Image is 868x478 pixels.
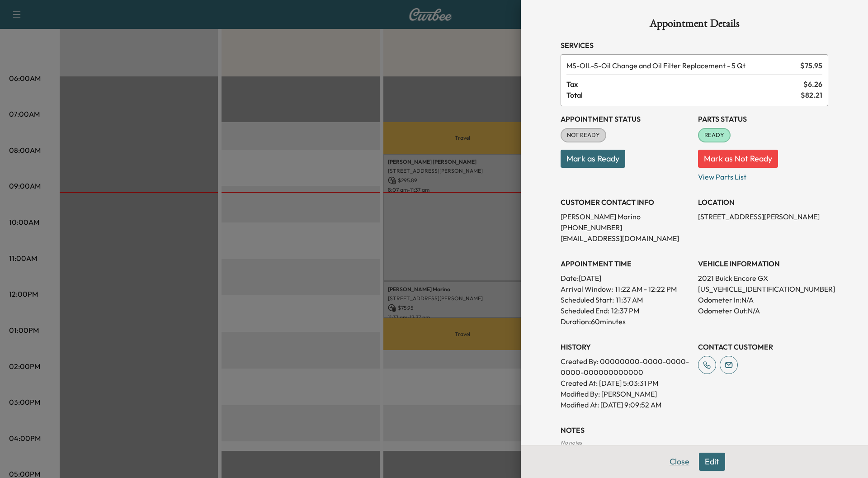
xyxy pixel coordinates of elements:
p: 12:37 PM [611,305,639,316]
p: [EMAIL_ADDRESS][DOMAIN_NAME] [561,233,691,244]
p: 11:37 AM [616,294,643,305]
h3: APPOINTMENT TIME [561,258,691,269]
p: [PHONE_NUMBER] [561,222,691,233]
p: Created By : 00000000-0000-0000-0000-000000000000 [561,356,691,378]
span: $ 82.21 [801,90,822,100]
h3: LOCATION [698,197,828,208]
span: Oil Change and Oil Filter Replacement - 5 Qt [566,60,797,71]
h3: Services [561,40,828,51]
h1: Appointment Details [561,18,828,33]
span: NOT READY [561,131,605,140]
p: Scheduled End: [561,305,609,316]
span: Tax [566,79,803,90]
button: Mark as Ready [561,150,625,168]
p: Created At : [DATE] 5:03:31 PM [561,378,691,388]
p: [PERSON_NAME] Marino [561,211,691,222]
p: Odometer Out: N/A [698,305,828,316]
h3: Appointment Status [561,114,691,124]
h3: History [561,341,691,352]
span: $ 75.95 [800,60,822,71]
p: Odometer In: N/A [698,294,828,305]
button: Edit [699,453,725,471]
button: Close [664,453,695,471]
p: [STREET_ADDRESS][PERSON_NAME] [698,211,828,222]
p: Modified At : [DATE] 9:09:52 AM [561,399,691,410]
h3: NOTES [561,425,828,435]
button: Mark as Not Ready [698,150,778,168]
span: 11:22 AM - 12:22 PM [615,284,677,294]
div: No notes [561,439,828,446]
span: Total [566,90,801,100]
p: Scheduled Start: [561,294,614,305]
p: Arrival Window: [561,284,691,294]
p: 2021 Buick Encore GX [698,273,828,284]
p: View Parts List [698,168,828,182]
p: Modified By : [PERSON_NAME] [561,388,691,399]
p: Duration: 60 minutes [561,316,691,327]
h3: VEHICLE INFORMATION [698,258,828,269]
h3: Parts Status [698,114,828,124]
p: Date: [DATE] [561,273,691,284]
h3: CONTACT CUSTOMER [698,341,828,352]
span: READY [699,131,730,140]
span: $ 6.26 [803,79,822,90]
h3: CUSTOMER CONTACT INFO [561,197,691,208]
p: [US_VEHICLE_IDENTIFICATION_NUMBER] [698,284,828,294]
